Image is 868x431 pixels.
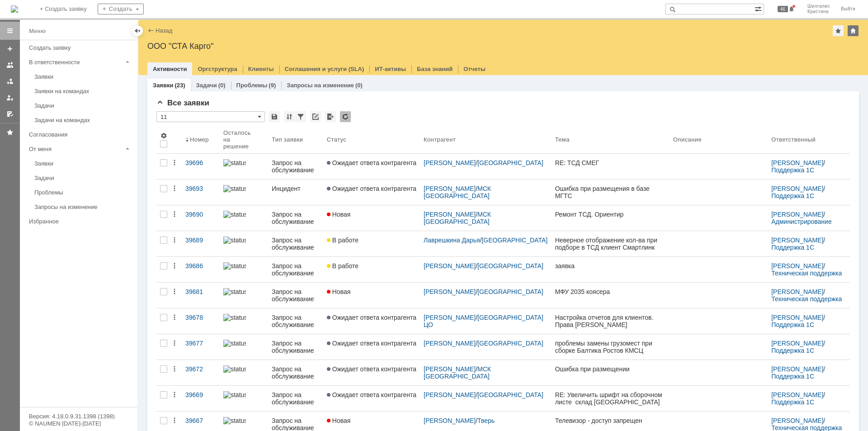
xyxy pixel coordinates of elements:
[771,391,823,398] a: [PERSON_NAME]
[555,185,666,199] div: Ошибка при размещения в базе МГТС
[132,25,143,36] div: Скрыть меню
[272,159,320,174] div: Запрос на обслуживание
[848,25,859,36] div: Изменить домашнюю страницу
[185,314,216,321] div: 39678
[223,391,246,398] img: statusbar-100 (1).png
[236,82,268,89] a: Проблемы
[171,211,178,218] div: Действия
[424,237,548,244] div: /
[477,262,543,270] a: [GEOGRAPHIC_DATA]
[771,365,846,380] div: /
[327,159,416,166] span: Ожидает ответа контрагента
[34,160,132,167] div: Заявки
[355,82,363,89] div: (0)
[327,417,351,424] span: Новая
[327,365,416,373] span: Ожидает ответа контрагента
[218,82,226,89] div: (0)
[29,146,122,152] div: От меня
[477,288,543,295] a: [GEOGRAPHIC_DATA]
[268,231,323,256] a: Запрос на обслуживание
[29,59,122,66] div: В ответственности
[327,237,359,244] span: В работе
[323,257,420,282] a: В работе
[771,340,846,354] div: /
[272,340,320,354] div: Запрос на обслуживание
[323,360,420,385] a: Ожидает ответа контрагента
[323,180,420,205] a: Ожидает ответа контрагента
[272,288,320,303] div: Запрос на обслуживание
[424,365,548,380] div: /
[185,340,216,347] div: 39677
[424,365,476,373] a: [PERSON_NAME]
[29,413,128,419] div: Версия: 4.18.0.9.31.1398 (1398)
[323,205,420,231] a: Новая
[771,340,823,347] a: [PERSON_NAME]
[11,5,18,13] a: Перейти на домашнюю страницу
[771,417,823,424] a: [PERSON_NAME]
[552,308,670,334] a: Настройка отчетов для клиентов. Права [PERSON_NAME]
[34,88,132,95] div: Заявки на командах
[323,154,420,179] a: Ожидает ответа контрагента
[185,237,216,244] div: 39689
[171,340,178,347] div: Действия
[552,180,670,205] a: Ошибка при размещения в базе МГТС
[771,288,846,303] div: /
[327,185,416,192] span: Ожидает ответа контрагента
[185,262,216,270] div: 39686
[171,237,178,244] div: Действия
[555,211,666,218] div: Ремонт ТСД. Ориентир
[223,129,257,150] div: Осталось на решение
[284,111,295,122] div: Сортировка...
[171,288,178,295] div: Действия
[185,211,216,218] div: 39690
[220,257,268,282] a: statusbar-60 (1).png
[34,117,132,123] div: Задачи на командах
[34,189,132,196] div: Проблемы
[552,257,670,282] a: заявка
[160,132,167,139] span: Настройки
[171,365,178,373] div: Действия
[295,111,306,122] div: Фильтрация...
[31,84,136,98] a: Заявки на командах
[272,237,320,251] div: Запрос на обслуживание
[771,244,814,251] a: Поддержка 1С
[182,180,220,205] a: 39693
[11,5,18,13] img: logo
[323,334,420,360] a: Ожидает ответа контрагента
[771,288,823,295] a: [PERSON_NAME]
[285,66,364,72] a: Соглашения и услуги (SLA)
[778,6,788,12] span: 46
[768,126,850,154] th: Ответственный
[771,159,846,174] div: /
[424,288,476,295] a: [PERSON_NAME]
[182,386,220,411] a: 39669
[272,391,320,406] div: Запрос на обслуживание
[424,391,476,398] a: [PERSON_NAME]
[555,365,666,373] div: Ошибка при размещении
[220,386,268,411] a: statusbar-100 (1).png
[552,386,670,411] a: RE: Увеличить шрифт на сборочном листе склад [GEOGRAPHIC_DATA]
[424,262,548,270] div: /
[552,154,670,179] a: RE: ТСД СМЕГ
[223,262,246,270] img: statusbar-60 (1).png
[771,218,833,232] a: Администрирование серверов
[185,365,216,373] div: 39672
[272,262,320,277] div: Запрос на обслуживание
[287,82,354,89] a: Запросы на изменение
[272,365,320,380] div: Запрос на обслуживание
[182,205,220,231] a: 39690
[327,211,351,218] span: Новая
[323,308,420,334] a: Ожидает ответа контрагента
[327,340,416,347] span: Ожидает ответа контрагента
[424,211,493,225] a: МСК [GEOGRAPHIC_DATA]
[185,159,216,166] div: 39696
[3,42,17,56] a: Создать заявку
[424,185,493,199] a: МСК [GEOGRAPHIC_DATA]
[171,314,178,321] div: Действия
[223,340,246,347] img: statusbar-100 (1).png
[552,360,670,385] a: Ошибка при размещении
[424,211,548,225] div: /
[223,237,246,244] img: statusbar-60 (1).png
[833,25,844,36] div: Добавить в избранное
[98,4,144,14] div: Создать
